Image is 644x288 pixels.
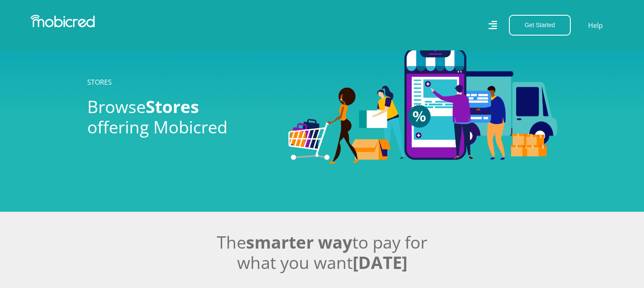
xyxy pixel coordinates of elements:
a: Help [588,20,603,31]
a: STORES [87,78,112,87]
span: Stores [146,95,199,118]
h2: The to pay for what you want [87,232,557,273]
h2: Browse offering Mobicred [87,97,276,137]
img: Stores [288,48,557,164]
button: Get Started [509,15,571,36]
img: Mobicred [30,15,95,28]
span: [DATE] [353,251,407,274]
